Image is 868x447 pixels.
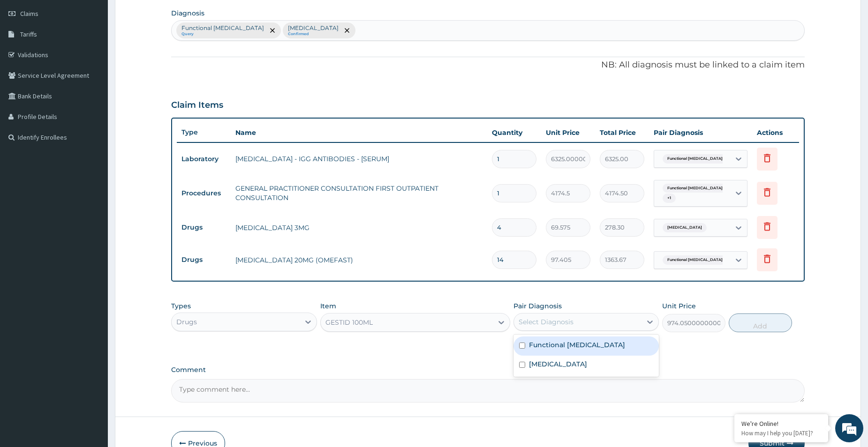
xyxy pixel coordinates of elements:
th: Total Price [595,123,649,142]
img: d_794563401_company_1708531726252_794563401 [17,47,38,70]
div: Select Diagnosis [519,317,574,327]
textarea: Type your message and hit 'Enter' [5,256,179,289]
label: Functional [MEDICAL_DATA] [529,340,625,350]
p: [MEDICAL_DATA] [288,24,339,32]
th: Unit Price [541,123,595,142]
div: Drugs [176,317,197,327]
th: Name [231,123,487,142]
label: Pair Diagnosis [513,301,562,311]
td: Drugs [177,251,231,268]
label: Diagnosis [171,8,204,18]
span: [MEDICAL_DATA] [663,223,707,232]
td: [MEDICAL_DATA] - IGG ANTIBODIES - [SERUM] [231,149,487,168]
p: Functional [MEDICAL_DATA] [181,24,264,32]
button: Add [729,313,792,332]
span: Tariffs [20,30,37,38]
th: Actions [752,123,799,142]
span: remove selection option [268,26,277,35]
span: Functional [MEDICAL_DATA] [663,154,727,164]
td: Procedures [177,185,231,202]
h3: Claim Items [171,100,223,111]
span: + 1 [663,194,676,203]
p: NB: All diagnosis must be linked to a claim item [171,59,805,71]
span: Functional [MEDICAL_DATA] [663,184,727,193]
div: GESTID 100ML [325,318,373,327]
th: Type [177,124,231,141]
small: Query [181,32,264,37]
div: Minimize live chat window [154,5,176,27]
label: Types [171,302,191,310]
td: Drugs [177,219,231,236]
p: How may I help you today? [741,429,821,437]
div: Chat with us now [49,52,158,65]
label: [MEDICAL_DATA] [529,359,587,369]
span: We're online! [54,118,129,213]
small: Confirmed [288,32,339,37]
td: GENERAL PRACTITIONER CONSULTATION FIRST OUTPATIENT CONSULTATION [231,179,487,207]
label: Unit Price [662,301,696,311]
span: remove selection option [343,26,351,35]
span: Claims [20,9,38,18]
td: Laboratory [177,150,231,168]
td: [MEDICAL_DATA] 20MG (OMEFAST) [231,251,487,269]
td: [MEDICAL_DATA] 3MG [231,218,487,237]
div: We're Online! [741,419,821,428]
th: Quantity [487,123,541,142]
span: Functional [MEDICAL_DATA] [663,255,727,265]
label: Comment [171,366,805,374]
label: Item [320,301,336,311]
th: Pair Diagnosis [649,123,752,142]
